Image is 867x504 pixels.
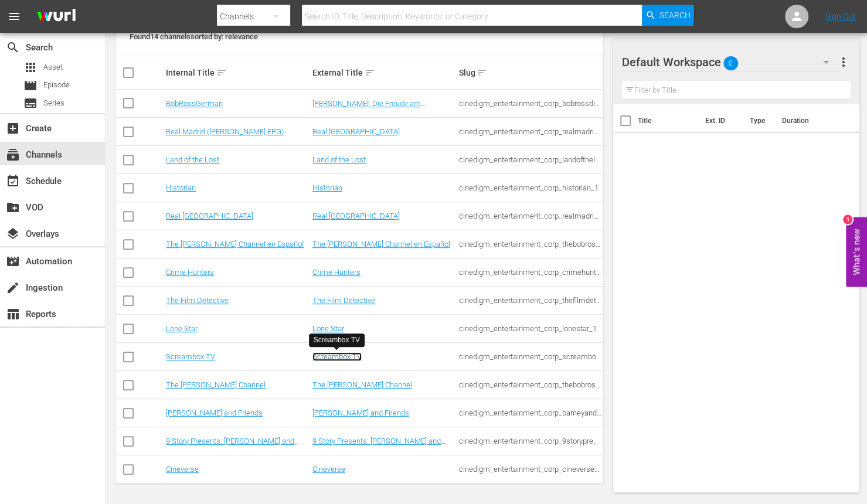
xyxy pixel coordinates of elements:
div: Default Workspace [622,46,840,79]
div: cinedigm_entertainment_corp_cineverse_1 [458,465,601,474]
span: menu [7,9,21,23]
button: more_vert [837,48,851,76]
span: Create [6,121,20,135]
span: Channels [6,148,20,162]
span: VOD [6,200,20,214]
div: Slug [458,66,601,80]
span: Reports [6,307,20,321]
div: cinedigm_entertainment_corp_thebobrosschannelenespaol_1 [458,240,601,248]
div: External Title [312,66,455,80]
div: cinedigm_entertainment_corp_screamboxtv_1 [458,352,601,361]
span: Ingestion [6,281,20,295]
a: Lone Star [312,324,344,333]
span: sort [365,67,375,78]
div: cinedigm_entertainment_corp_barneyandfriends_1 [458,408,601,417]
a: Screambox TV [312,352,362,361]
th: Duration [775,104,845,137]
span: Automation [6,254,20,268]
div: cinedigm_entertainment_corp_thefilmdetective_1 [458,296,601,305]
div: cinedigm_entertainment_corp_crimehunters_1 [458,268,601,277]
a: 9 Story Presents: [PERSON_NAME] and Friends [312,437,446,454]
div: Internal Title [166,66,309,80]
a: Sign Out [825,12,856,21]
span: Overlays [6,227,20,241]
button: Open Feedback Widget [846,217,867,287]
a: [PERSON_NAME] and Friends [166,408,263,417]
a: [PERSON_NAME]: Die Freude am [PERSON_NAME] [312,99,426,117]
a: Historian [166,183,196,192]
a: Lone Star [166,324,198,333]
div: cinedigm_entertainment_corp_9storypresentsgarfieldandfriends_1 [458,437,601,445]
div: cinedigm_entertainment_corp_historian_1 [458,183,601,192]
div: cinedigm_entertainment_corp_thebobrosschannel_1 [458,380,601,389]
a: Crime Hunters [166,268,214,277]
a: The [PERSON_NAME] Channel en Español [312,240,450,248]
span: Asset [23,60,38,74]
a: The Film Detective [312,296,375,305]
span: Series [23,96,38,110]
div: cinedigm_entertainment_corp_realmadrid_1 [458,212,601,220]
a: Historian [312,183,342,192]
span: sort [216,67,227,78]
th: Type [743,104,775,137]
span: 0 [723,51,738,76]
span: Asset [43,62,63,73]
th: Title [638,104,698,137]
a: Crime Hunters [312,268,361,277]
div: Screambox TV [314,335,360,345]
th: Ext. ID [698,104,742,137]
span: Episode [23,79,38,93]
span: Search [659,5,691,26]
div: 1 [843,215,852,224]
a: 9 Story Presents: [PERSON_NAME] and Friends [166,437,299,454]
a: Cineverse [312,465,345,474]
a: The [PERSON_NAME] Channel [166,380,266,389]
button: Search [642,5,693,26]
span: Search [6,40,20,55]
a: The [PERSON_NAME] Channel [312,380,412,389]
a: The Film Detective [166,296,229,305]
a: Real Madrid ([PERSON_NAME] EPG) [166,127,284,136]
img: ans4CAIJ8jUAAAAAAAAAAAAAAAAAAAAAAAAgQb4GAAAAAAAAAAAAAAAAAAAAAAAAJMjXAAAAAAAAAAAAAAAAAAAAAAAAgAT5G... [28,3,84,30]
a: Screambox TV [166,352,215,361]
div: cinedigm_entertainment_corp_landofthelost_1 [458,155,601,164]
a: Land of the Lost [312,155,366,164]
span: Found 14 channels sorted by: relevance [130,32,258,41]
a: Land of the Lost [166,155,219,164]
a: Real [GEOGRAPHIC_DATA] [312,212,400,220]
a: BobRossGerman [166,99,223,108]
span: Episode [43,79,70,91]
a: Cineverse [166,465,199,474]
a: Real [GEOGRAPHIC_DATA] [312,127,400,136]
span: more_vert [837,55,851,69]
div: cinedigm_entertainment_corp_bobrossdiefreudeammalen_1 [458,99,601,108]
a: The [PERSON_NAME] Channel en Español [166,240,304,248]
span: sort [477,67,487,78]
div: cinedigm_entertainment_corp_realmadrid_2 [458,127,601,136]
span: Series [43,97,64,109]
a: [PERSON_NAME] and Friends [312,408,409,417]
span: Schedule [6,174,20,188]
a: Real [GEOGRAPHIC_DATA] [166,212,253,220]
div: cinedigm_entertainment_corp_lonestar_1 [458,324,601,333]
